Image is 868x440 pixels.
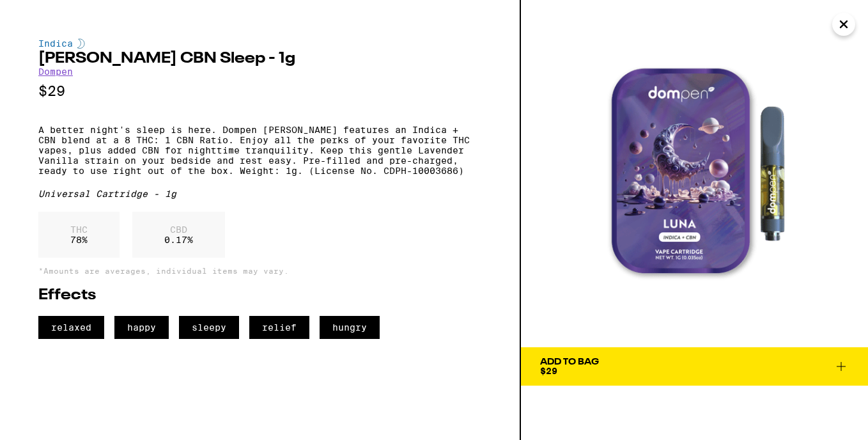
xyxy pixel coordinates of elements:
p: THC [70,224,88,235]
div: Add To Bag [540,357,599,366]
p: $29 [38,83,481,99]
span: happy [114,316,169,339]
span: Hi. Need any help? [8,9,92,19]
h2: Effects [38,288,481,303]
div: 0.17 % [132,212,225,258]
img: indicaColor.svg [77,38,85,49]
p: CBD [164,224,193,235]
div: Universal Cartridge - 1g [38,189,481,199]
span: sleepy [179,316,239,339]
span: $29 [540,366,557,376]
button: Add To Bag$29 [521,347,868,386]
button: Close [832,13,855,36]
a: Dompen [38,67,73,77]
div: 78 % [38,212,120,258]
p: *Amounts are averages, individual items may vary. [38,267,481,275]
span: relaxed [38,316,104,339]
div: Indica [38,38,481,49]
span: relief [249,316,309,339]
span: hungry [320,316,380,339]
p: A better night's sleep is here. Dompen [PERSON_NAME] features an Indica + CBN blend at a 8 THC: 1... [38,125,481,176]
h2: [PERSON_NAME] CBN Sleep - 1g [38,51,481,67]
